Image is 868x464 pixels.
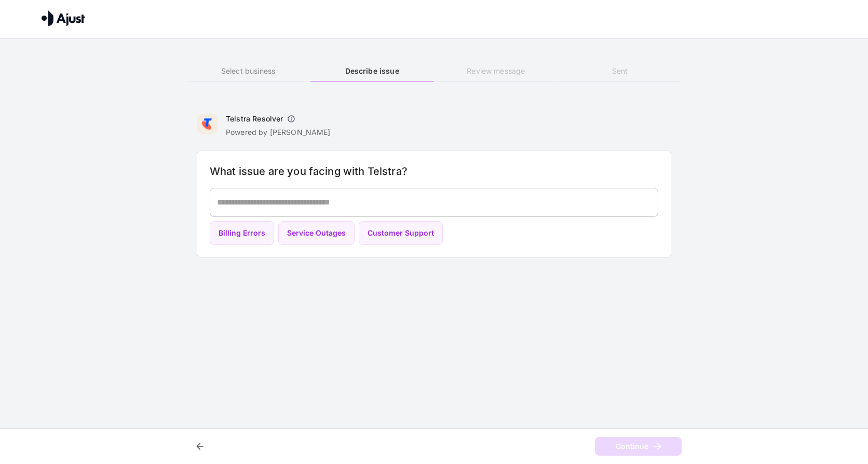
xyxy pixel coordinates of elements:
[186,65,310,77] h6: Select business
[197,114,218,134] img: Telstra
[359,221,443,245] button: Customer Support
[42,10,85,26] img: Ajust
[558,65,682,77] h6: Sent
[310,65,434,77] h6: Describe issue
[210,163,658,180] h6: What issue are you facing with Telstra?
[226,114,283,124] h6: Telstra Resolver
[434,65,558,77] h6: Review message
[278,221,355,245] button: Service Outages
[226,127,331,138] p: Powered by [PERSON_NAME]
[210,221,274,245] button: Billing Errors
